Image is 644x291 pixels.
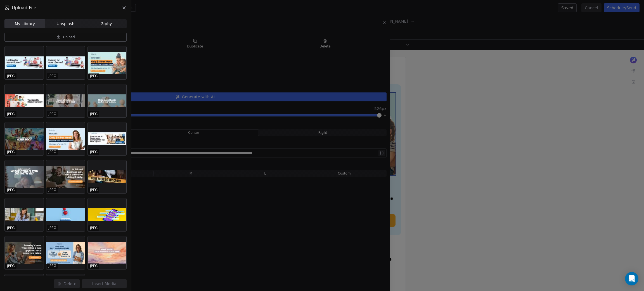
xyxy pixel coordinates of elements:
p: JPEG [7,226,15,230]
p: JPEG [7,112,15,116]
div: Open Intercom Messenger [625,272,638,285]
p: JPEG [48,112,56,116]
button: Delete [54,279,80,288]
p: JPEG [90,74,98,78]
span: Upload File [12,4,36,11]
p: JPEG [48,188,56,192]
span: Unsplash [57,21,75,27]
p: JPEG [7,150,15,154]
p: JPEG [48,74,56,78]
p: JPEG [90,150,98,154]
p: JPEG [7,264,15,268]
span: Upload [63,35,75,39]
p: JPEG [90,112,98,116]
button: Insert Media [82,279,127,288]
p: JPEG [48,150,56,154]
p: JPEG [48,264,56,268]
p: JPEG [90,264,98,268]
p: JPEG [90,188,98,192]
span: Giphy [101,21,112,27]
p: JPEG [7,74,15,78]
p: JPEG [90,226,98,230]
button: Upload [4,33,127,42]
p: JPEG [48,226,56,230]
p: JPEG [7,188,15,192]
